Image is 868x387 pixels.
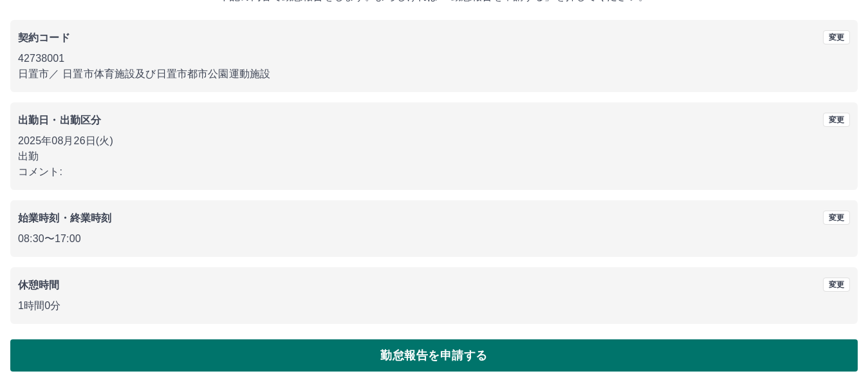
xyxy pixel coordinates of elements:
p: 2025年08月26日(火) [18,133,850,149]
p: 42738001 [18,51,850,66]
button: 変更 [823,278,850,292]
b: 始業時刻・終業時刻 [18,212,111,223]
p: 日置市 ／ 日置市体育施設及び日置市都市公園運動施設 [18,66,850,82]
button: 変更 [823,211,850,225]
button: 変更 [823,30,850,44]
p: 1時間0分 [18,298,850,314]
b: 契約コード [18,32,70,43]
b: 出勤日・出勤区分 [18,115,101,126]
button: 変更 [823,113,850,127]
p: 出勤 [18,149,850,164]
p: 08:30 〜 17:00 [18,231,850,247]
p: コメント: [18,164,850,180]
b: 休憩時間 [18,279,60,290]
button: 勤怠報告を申請する [10,339,858,372]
